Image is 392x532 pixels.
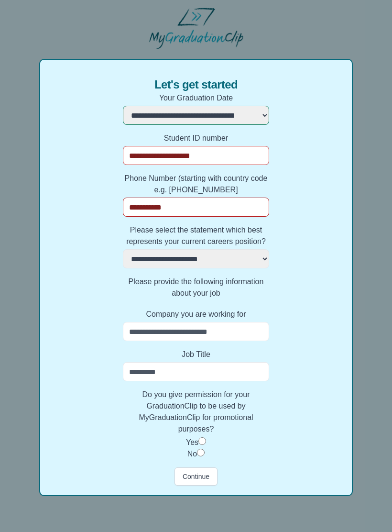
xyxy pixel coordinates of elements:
label: Company you are working for [123,309,269,320]
label: Please select the statement which best represents your current careers position? [123,224,269,247]
label: Your Graduation Date [123,92,269,104]
label: No [187,450,197,458]
label: Student ID number [123,133,269,144]
label: Phone Number (starting with country code e.g. [PHONE_NUMBER] [123,173,269,196]
label: Please provide the following information about your job [123,276,269,299]
label: Do you give permission for your GraduationClip to be used by MyGraduationClip for promotional pur... [123,389,269,435]
button: Continue [174,467,218,486]
label: Yes [186,438,198,446]
label: Job Title [123,349,269,360]
span: Let's get started [154,77,238,92]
